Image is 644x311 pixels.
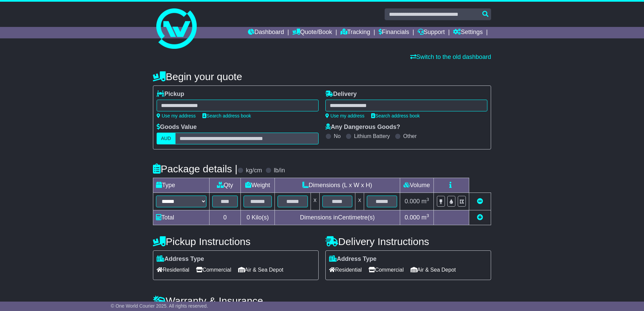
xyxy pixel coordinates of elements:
[241,210,275,225] td: Kilo(s)
[453,27,483,38] a: Settings
[355,193,364,210] td: x
[153,163,237,174] h4: Package details |
[418,27,445,38] a: Support
[411,265,456,275] span: Air & Sea Depot
[153,295,491,306] h4: Warranty & Insurance
[153,210,210,225] td: Total
[400,178,433,193] td: Volume
[368,265,404,275] span: Commercial
[379,27,409,38] a: Financials
[157,113,196,118] a: Use my address
[371,113,420,118] a: Search address book
[426,197,429,202] sup: 3
[247,214,250,221] span: 0
[238,265,284,275] span: Air & Sea Depot
[157,133,175,144] label: AUD
[111,303,208,309] span: © One World Courier 2025. All rights reserved.
[202,113,251,118] a: Search address book
[275,210,400,225] td: Dimensions in Centimetre(s)
[157,265,189,275] span: Residential
[157,255,204,263] label: Address Type
[403,133,417,139] label: Other
[153,71,491,82] h4: Begin your quote
[274,167,285,174] label: lb/in
[325,113,364,118] a: Use my address
[477,214,483,221] a: Add new item
[275,178,400,193] td: Dimensions (L x W x H)
[325,124,400,131] label: Any Dangerous Goods?
[354,133,390,139] label: Lithium Battery
[157,91,184,98] label: Pickup
[405,214,420,221] span: 0.000
[426,213,429,218] sup: 3
[246,167,262,174] label: kg/cm
[325,91,357,98] label: Delivery
[325,236,491,247] h4: Delivery Instructions
[153,178,210,193] td: Type
[311,193,319,210] td: x
[421,198,429,205] span: m
[210,178,241,193] td: Qty
[241,178,275,193] td: Weight
[341,27,370,38] a: Tracking
[405,198,420,205] span: 0.000
[421,214,429,221] span: m
[196,265,231,275] span: Commercial
[210,210,241,225] td: 0
[248,27,284,38] a: Dashboard
[329,255,377,263] label: Address Type
[153,236,319,247] h4: Pickup Instructions
[334,133,341,139] label: No
[477,198,483,205] a: Remove this item
[292,27,332,38] a: Quote/Book
[329,265,362,275] span: Residential
[157,124,197,131] label: Goods Value
[410,54,491,60] a: Switch to the old dashboard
